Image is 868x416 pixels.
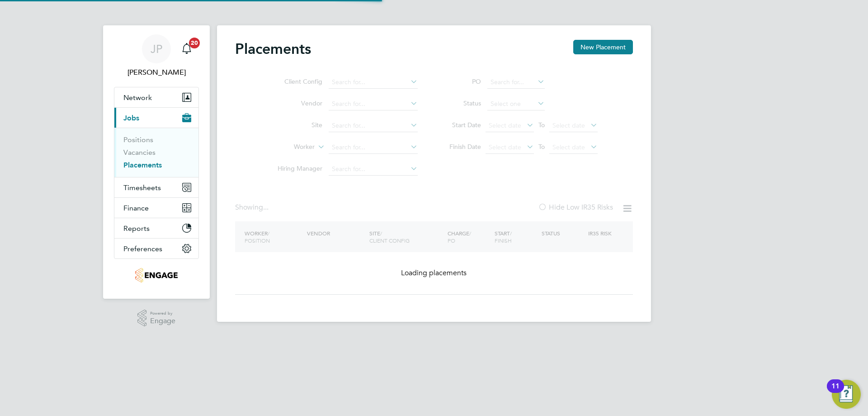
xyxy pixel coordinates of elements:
[123,224,150,233] span: Reports
[114,268,199,282] a: Go to home page
[114,239,198,258] button: Preferences
[150,317,175,325] span: Engage
[114,87,198,107] button: Network
[114,218,198,238] button: Reports
[178,34,196,63] a: 20
[123,93,152,102] span: Network
[123,148,156,157] a: Vacancies
[235,203,270,212] div: Showing
[831,386,840,398] div: 11
[235,40,311,58] h2: Placements
[263,203,269,212] span: ...
[123,244,162,253] span: Preferences
[832,380,861,409] button: Open Resource Center, 11 new notifications
[123,161,162,169] a: Placements
[123,204,149,212] span: Finance
[114,67,199,78] span: James Pedley
[123,183,161,192] span: Timesheets
[151,43,162,55] span: JP
[135,268,177,282] img: jambo-logo-retina.png
[123,135,153,144] a: Positions
[189,38,200,48] span: 20
[103,25,210,299] nav: Main navigation
[114,128,198,177] div: Jobs
[573,40,633,54] button: New Placement
[538,203,613,212] label: Hide Low IR35 Risks
[114,198,198,218] button: Finance
[137,310,176,327] a: Powered byEngage
[114,34,199,78] a: JP[PERSON_NAME]
[150,310,175,317] span: Powered by
[114,177,198,197] button: Timesheets
[123,114,139,122] span: Jobs
[114,108,198,128] button: Jobs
